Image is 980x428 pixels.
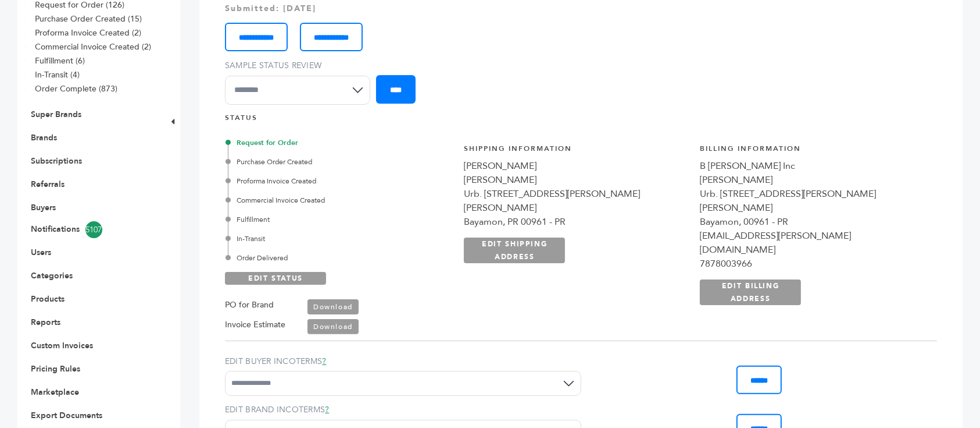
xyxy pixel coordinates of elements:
h4: Billing Information [700,144,924,160]
label: EDIT BRAND INCOTERMS [225,404,581,416]
a: Fulfillment (6) [35,55,85,66]
a: ? [325,404,329,415]
div: [EMAIL_ADDRESS][PERSON_NAME][DOMAIN_NAME] [700,229,924,257]
label: EDIT BUYER INCOTERMS [225,356,581,367]
div: Commercial Invoice Created [228,195,451,206]
a: ? [322,356,326,367]
div: Purchase Order Created [228,157,451,167]
a: Buyers [31,202,56,213]
div: Fulfillment [228,214,451,225]
div: Order Delivered [228,253,451,263]
div: B [PERSON_NAME] Inc [700,159,924,173]
div: [PERSON_NAME] [464,173,688,187]
a: Commercial Invoice Created (2) [35,41,151,52]
a: EDIT SHIPPING ADDRESS [464,238,565,263]
a: Categories [31,270,73,281]
a: Users [31,247,51,258]
div: Bayamon, PR 00961 - PR [464,215,688,229]
div: Urb. [STREET_ADDRESS][PERSON_NAME][PERSON_NAME] [700,187,924,215]
div: Request for Order [228,137,451,148]
div: Bayamon, 00961 - PR [700,215,924,229]
div: Proforma Invoice Created [228,176,451,186]
a: In-Transit (4) [35,69,80,80]
div: [PERSON_NAME] [464,159,688,173]
label: Sample Status Review [225,60,376,72]
a: Notifications5107 [31,221,149,238]
div: Submitted: [DATE] [225,3,937,15]
a: Reports [31,317,60,328]
a: Order Complete (873) [35,83,117,94]
div: In-Transit [228,234,451,244]
a: Pricing Rules [31,363,80,374]
a: Download [307,299,359,314]
a: Super Brands [31,109,81,120]
a: Products [31,293,65,305]
a: Brands [31,132,57,143]
a: EDIT STATUS [225,272,326,285]
div: 7878003966 [700,257,924,271]
a: Referrals [31,179,65,190]
a: Marketplace [31,387,79,398]
a: Export Documents [31,410,102,421]
a: Download [307,319,359,334]
span: 5107 [85,221,102,238]
a: Custom Invoices [31,340,93,351]
label: PO for Brand [225,298,274,312]
a: Proforma Invoice Created (2) [35,27,141,38]
a: Subscriptions [31,155,82,167]
h4: STATUS [225,113,937,129]
a: Purchase Order Created (15) [35,13,142,24]
a: EDIT BILLING ADDRESS [700,280,801,305]
div: [PERSON_NAME] [700,173,924,187]
label: Invoice Estimate [225,318,285,332]
h4: Shipping Information [464,144,688,160]
div: Urb. [STREET_ADDRESS][PERSON_NAME][PERSON_NAME] [464,187,688,215]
